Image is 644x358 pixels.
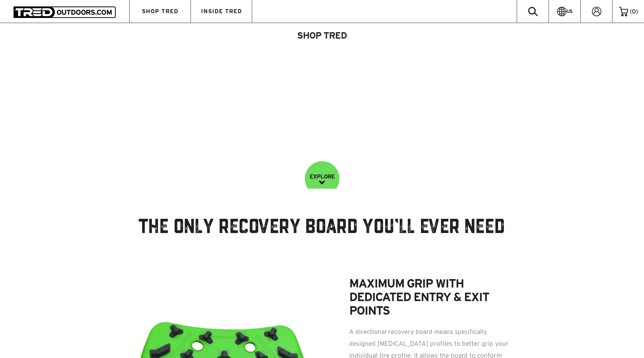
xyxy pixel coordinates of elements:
[632,8,636,15] span: 0
[201,8,242,14] span: INSIDE TRED
[619,7,628,16] img: cart-icon
[123,216,522,240] h2: The Only Recovery Board You’ll Ever Need
[630,8,638,15] span: ( )
[305,161,339,196] a: EXPLORE
[349,277,512,317] h4: MAXIMUM GRIP WITH DEDICATED ENTRY & EXIT POINTS
[142,8,178,14] span: SHOP TRED
[319,181,325,184] img: down-image
[274,23,371,48] a: Shop Tred
[14,6,116,18] img: TRED Outdoors America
